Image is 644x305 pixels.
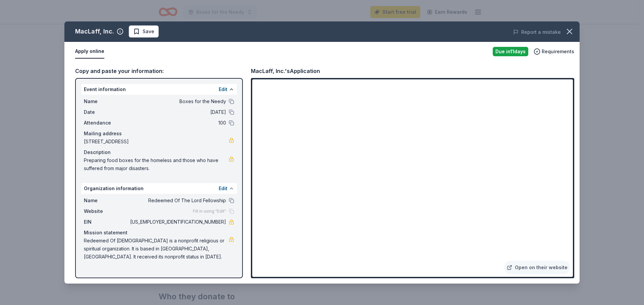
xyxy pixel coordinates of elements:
div: Organization information [81,183,237,194]
span: Redeemed Of [DEMOGRAPHIC_DATA] is a nonprofit religious or spiritual organization. It is based in... [84,237,229,261]
span: Save [143,27,154,35]
span: 100 [129,119,226,127]
div: MacLaff, Inc.'s Application [251,67,320,75]
span: [STREET_ADDRESS] [84,138,229,146]
button: Apply online [75,45,104,59]
span: Fill in using "Edit" [193,209,226,214]
span: Name [84,97,129,105]
div: Mailing address [84,130,234,138]
button: Requirements [534,48,574,56]
span: Requirements [542,48,574,56]
button: Edit [219,184,227,193]
a: Open on their website [504,261,570,274]
button: Report a mistake [513,28,561,36]
span: Name [84,197,129,205]
span: Attendance [84,119,129,127]
span: Redeemed Of The Lord Fellowship [129,197,226,205]
span: Website [84,207,129,215]
span: EIN [84,218,129,226]
div: Mission statement [84,229,234,237]
div: Event information [81,84,237,95]
button: Edit [219,85,227,93]
span: Boxes for the Needy [129,97,226,105]
div: Copy and paste your information: [75,67,243,75]
span: [DATE] [129,108,226,116]
div: Description [84,148,234,156]
button: Save [129,25,159,37]
span: Preparing food boxes for the homeless and those who have suffered from major disasters. [84,156,229,172]
span: [US_EMPLOYER_IDENTIFICATION_NUMBER] [129,218,226,226]
span: Date [84,108,129,116]
div: MacLaff, Inc. [75,26,114,37]
div: Due in 11 days [493,47,528,56]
